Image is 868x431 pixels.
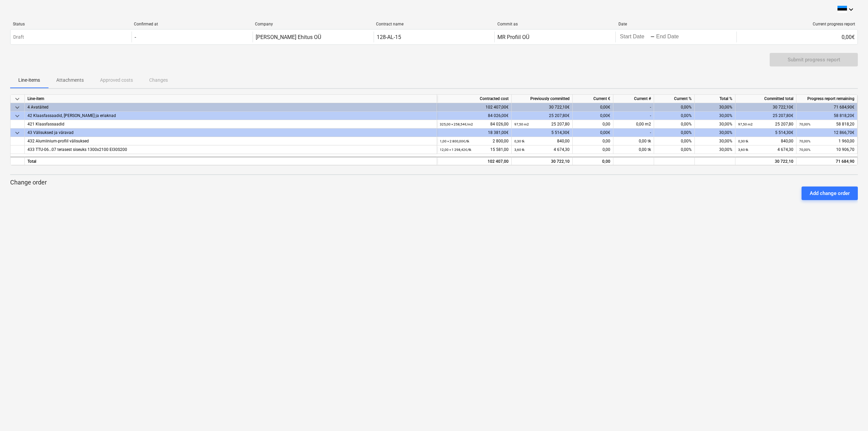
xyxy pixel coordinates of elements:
[695,120,735,129] div: 30,00%
[736,32,857,42] div: 0,00€
[735,157,796,165] div: 30 722,10
[654,145,695,154] div: 0,00%
[135,34,136,40] div: -
[437,112,512,120] div: 84 026,00€
[654,112,695,120] div: 0,00%
[654,129,695,137] div: 0,00%
[573,129,613,137] div: 0,00€
[25,157,437,165] div: Total
[514,137,570,145] div: 840,00
[810,189,850,198] div: Add change order
[739,22,855,26] div: Current progress report
[799,139,810,143] small: 70,00%
[654,95,695,103] div: Current %
[650,35,655,39] div: -
[256,34,321,40] div: [PERSON_NAME] Ehitus OÜ
[440,148,471,152] small: 12,00 × 1 298,42€ / tk
[618,32,650,42] input: Start Date
[613,120,654,129] div: 0,00 m2
[512,95,573,103] div: Previously committed
[514,139,525,143] small: 0,30 tk
[799,157,854,166] div: 71 684,90
[738,139,748,143] small: 0,30 tk
[497,34,529,40] div: MR Profiil OÜ
[56,77,84,84] p: Attachments
[514,148,525,152] small: 3,60 tk
[27,120,434,129] div: 421 Klaasfassaadid
[738,122,753,126] small: 97,50 m2
[13,34,24,41] p: Draft
[13,103,21,112] span: keyboard_arrow_down
[613,95,654,103] div: Current #
[573,103,613,112] div: 0,00€
[437,129,512,137] div: 18 381,00€
[27,103,434,112] div: 4 Avatäited
[735,95,796,103] div: Committed total
[695,112,735,120] div: 30,00%
[695,129,735,137] div: 30,00%
[613,145,654,154] div: 0,00 tk
[512,112,573,120] div: 25 207,80€
[802,187,858,200] button: Add change order
[13,95,21,103] span: keyboard_arrow_down
[613,129,654,137] div: -
[27,129,434,137] div: 43 Välisuksed ja väravad
[440,122,473,126] small: 325,00 × 258,54€ / m2
[497,22,613,26] div: Commit as
[440,157,509,166] div: 102 407,00
[695,145,735,154] div: 30,00%
[514,145,570,154] div: 4 674,30
[13,22,129,26] div: Status
[514,157,570,166] div: 30 722,10
[512,103,573,112] div: 30 722,10€
[437,95,512,103] div: Contracted cost
[695,137,735,145] div: 30,00%
[437,103,512,112] div: 102 407,00€
[695,95,735,103] div: Total %
[654,137,695,145] div: 0,00%
[613,103,654,112] div: -
[799,145,854,154] div: 10 906,70
[377,34,401,40] div: 128-AL-15
[376,22,492,26] div: Contract name
[13,112,21,120] span: keyboard_arrow_down
[735,103,796,112] div: 30 722,10€
[440,120,509,129] div: 84 026,00
[27,145,434,154] div: 433 TTU-06…07 terasest siseuks 1300x2100 EI30S200
[735,129,796,137] div: 5 514,30€
[573,157,613,165] div: 0,00
[796,129,857,137] div: 12 866,70€
[27,137,434,145] div: 432 Alumiinium-profiil välisuksed
[440,145,509,154] div: 15 581,00
[13,129,21,137] span: keyboard_arrow_down
[799,148,810,152] small: 70,00%
[27,112,434,120] div: 42 Klaasfassaadid, [PERSON_NAME] ja eriaknad
[799,120,854,129] div: 58 818,20
[573,120,613,129] div: 0,00
[654,120,695,129] div: 0,00%
[440,139,469,143] small: 1,00 × 2 800,00€ / tk
[573,145,613,154] div: 0,00
[738,145,793,154] div: 4 674,30
[25,95,437,103] div: Line-item
[18,77,40,84] p: Line-items
[655,32,687,42] input: End Date
[738,137,793,145] div: 840,00
[514,120,570,129] div: 25 207,80
[618,22,734,26] div: Date
[255,22,371,26] div: Company
[613,112,654,120] div: -
[10,178,858,187] p: Change order
[573,112,613,120] div: 0,00€
[695,103,735,112] div: 30,00%
[847,5,855,14] i: keyboard_arrow_down
[796,95,857,103] div: Progress report remaining
[512,129,573,137] div: 5 514,30€
[134,22,250,26] div: Confirmed at
[738,148,748,152] small: 3,60 tk
[799,137,854,145] div: 1 960,00
[573,95,613,103] div: Current €
[735,112,796,120] div: 25 207,80€
[654,103,695,112] div: 0,00%
[440,137,509,145] div: 2 800,00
